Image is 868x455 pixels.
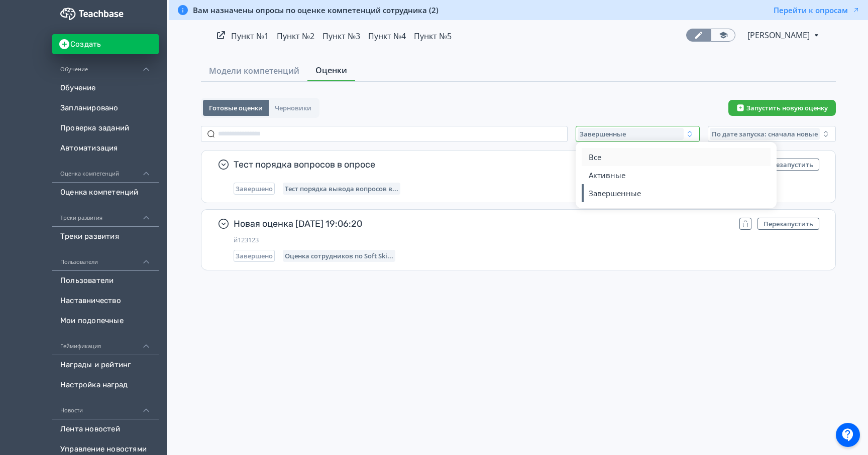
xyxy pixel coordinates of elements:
[52,311,159,331] a: Мои подопечные
[209,65,299,77] span: Модели компетенций
[269,100,317,116] button: Черновики
[236,185,273,193] span: Завершено
[414,31,452,42] a: Пункт №5
[52,271,159,291] a: Пользователи
[589,148,765,166] button: Все
[285,252,393,260] span: Оценка сотрудников по Soft Skills
[234,236,819,244] span: й123123
[322,31,360,42] a: Пункт №3
[589,184,765,202] button: Завершенные
[580,130,626,138] span: Завершенные
[711,29,735,42] a: Переключиться в режим ученика
[708,126,836,142] button: По дате запуска: сначала новые
[712,130,818,138] span: По дате запуска: сначала новые
[203,100,269,116] button: Готовые оценки
[774,5,860,15] button: Перейти к опросам
[589,188,641,198] span: Завершенные
[52,34,159,54] button: Создать
[285,185,398,193] span: Тест порядка вывода вопросов в опросе
[275,104,311,112] span: Черновики
[209,104,263,112] span: Готовые оценки
[52,203,159,227] div: Треки развития
[52,395,159,419] div: Новости
[52,419,159,439] a: Лента новостей
[589,170,625,180] span: Активные
[757,159,819,171] button: Перезапустить
[52,138,159,159] a: Автоматизация
[747,29,811,41] span: Александр Лесков
[234,218,731,230] span: Новая оценка [DATE] 19:06:20
[231,31,269,42] a: Пункт №1
[52,183,159,203] a: Оценка компетенций
[52,159,159,183] div: Оценка компетенций
[52,355,159,375] a: Награды и рейтинг
[576,126,700,142] button: Завершенные
[234,159,731,171] span: Тест порядка вопросов в опросе
[52,291,159,311] a: Наставничество
[728,100,836,116] button: Запустить новую оценку
[52,227,159,247] a: Треки развития
[52,118,159,138] a: Проверка заданий
[52,331,159,355] div: Геймификация
[52,247,159,271] div: Пользователи
[52,78,159,98] a: Обучение
[52,375,159,395] a: Настройка наград
[277,31,314,42] a: Пункт №2
[315,64,347,76] span: Оценки
[368,31,406,42] a: Пункт №4
[589,166,765,184] button: Активные
[52,54,159,78] div: Обучение
[193,5,439,15] span: Вам назначены опросы по оценке компетенций сотрудника (2)
[757,218,819,230] button: Перезапустить
[589,152,601,162] span: Все
[236,252,273,260] span: Завершено
[52,98,159,118] a: Запланировано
